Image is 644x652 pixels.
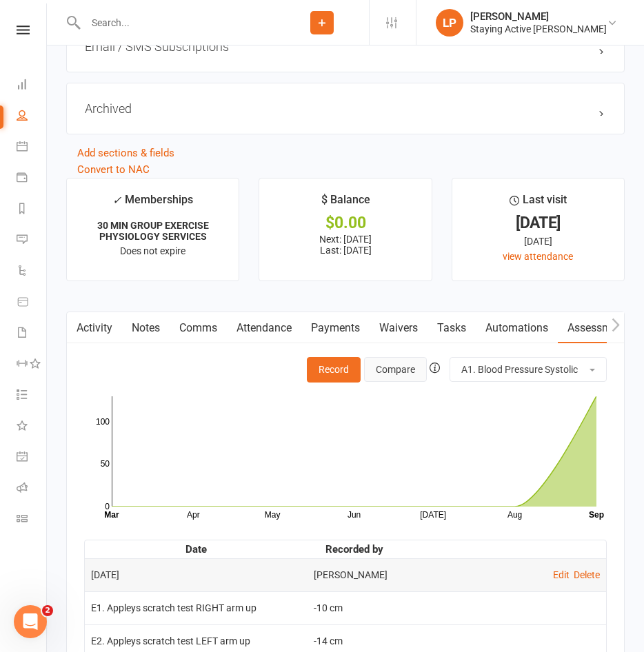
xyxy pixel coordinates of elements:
a: Calendar [17,132,48,163]
a: Edit [553,569,570,580]
div: Last visit [510,191,567,216]
button: A1. Blood Pressure Systolic [450,357,607,382]
input: Search... [81,13,275,32]
h3: Email / SMS Subscriptions [85,39,606,54]
td: -10 cm [308,591,401,624]
th: Recorded by [308,540,401,558]
a: Product Sales [17,287,48,318]
a: General attendance kiosk mode [17,442,48,473]
a: Attendance [227,312,301,344]
a: Convert to NAC [77,163,150,176]
a: Activity [67,312,122,344]
a: Add sections & fields [77,147,174,159]
a: Notes [122,312,170,344]
a: Roll call kiosk mode [17,473,48,505]
div: [PERSON_NAME] [470,10,607,23]
div: [DATE] [91,570,301,580]
iframe: Intercom live chat [14,605,47,638]
td: [PERSON_NAME] [308,558,401,591]
a: Tasks [427,312,476,344]
a: Payments [17,163,48,194]
a: Assessments [558,312,642,344]
span: A1. Blood Pressure Systolic [461,364,578,375]
i: ✓ [112,194,121,207]
a: Reports [17,194,48,225]
td: E1. Appleys scratch test RIGHT arm up [85,591,308,624]
a: Delete [574,569,600,580]
button: Record [307,357,361,382]
a: Automations [476,312,558,344]
div: Memberships [112,191,193,216]
span: Does not expire [120,245,185,256]
div: $0.00 [272,216,419,230]
div: LP [436,9,463,37]
a: Comms [170,312,227,344]
div: [DATE] [465,216,612,230]
div: Staying Active [PERSON_NAME] [470,23,607,35]
a: People [17,101,48,132]
button: Compare [364,357,427,382]
div: [DATE] [465,234,612,249]
a: Payments [301,312,370,344]
strong: 30 MIN GROUP EXERCISE PHYSIOLOGY SERVICES [97,220,209,242]
a: view attendance [503,251,573,262]
div: $ Balance [321,191,370,216]
a: What's New [17,411,48,442]
h3: Archived [85,101,606,116]
p: Next: [DATE] Last: [DATE] [272,234,419,256]
a: Dashboard [17,70,48,101]
th: Date [85,540,308,558]
span: 2 [42,605,53,616]
a: Class kiosk mode [17,505,48,536]
a: Waivers [370,312,427,344]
